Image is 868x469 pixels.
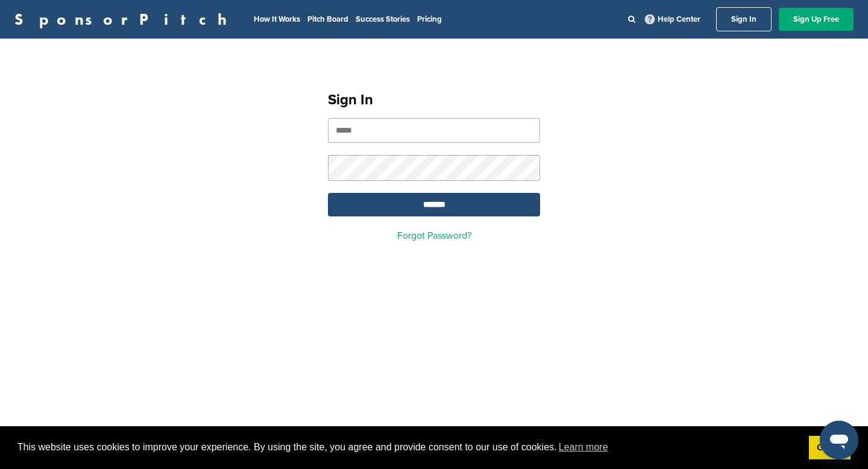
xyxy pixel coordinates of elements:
span: This website uses cookies to improve your experience. By using the site, you agree and provide co... [17,438,799,456]
a: Sign Up Free [779,8,854,31]
a: How It Works [254,14,300,24]
a: learn more about cookies [557,438,610,456]
a: Success Stories [356,14,410,24]
a: Forgot Password? [397,230,471,242]
a: Help Center [643,12,703,27]
h1: Sign In [328,89,540,111]
a: Sign In [716,7,772,31]
iframe: Button to launch messaging window [820,421,858,459]
a: Pricing [417,14,442,24]
a: dismiss cookie message [809,436,851,460]
a: SponsorPitch [14,11,234,27]
a: Pitch Board [307,14,348,24]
